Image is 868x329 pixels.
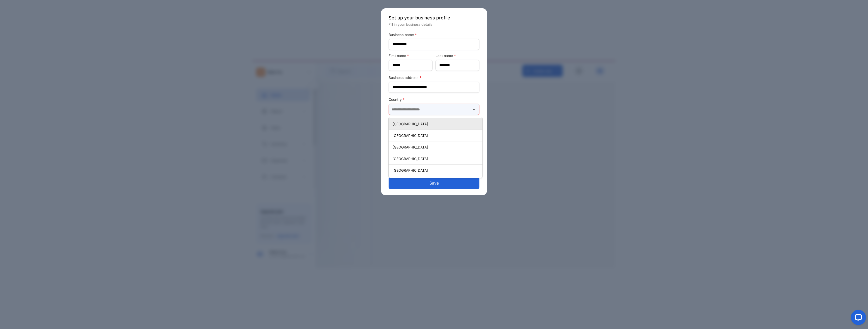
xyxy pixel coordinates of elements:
[389,22,479,27] p: Fill in your business details
[389,32,479,37] label: Business name
[389,14,479,21] p: Set up your business profile
[393,168,480,173] p: [GEOGRAPHIC_DATA]
[393,156,480,161] p: [GEOGRAPHIC_DATA]
[393,121,480,127] p: [GEOGRAPHIC_DATA]
[393,133,480,138] p: [GEOGRAPHIC_DATA]
[389,53,432,58] label: First name
[389,177,479,189] button: Save
[436,53,479,58] label: Last name
[389,97,479,102] label: Country
[847,308,868,329] iframe: LiveChat chat widget
[389,116,479,123] p: This field is required
[389,75,479,80] label: Business address
[393,144,480,150] p: [GEOGRAPHIC_DATA]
